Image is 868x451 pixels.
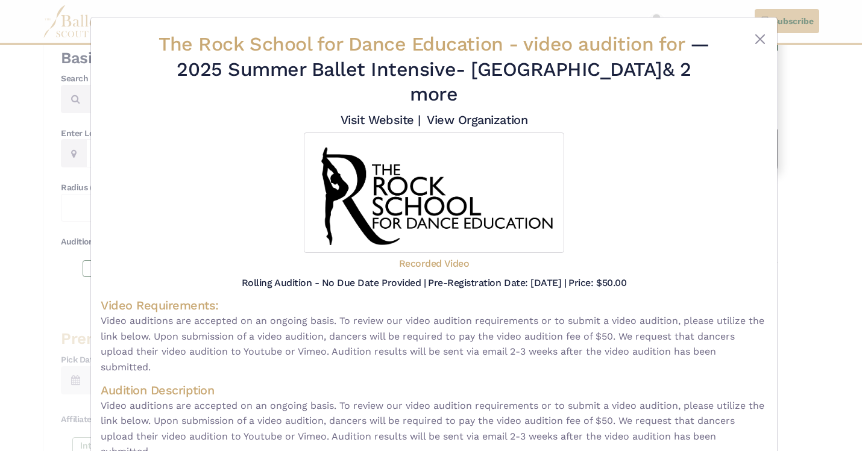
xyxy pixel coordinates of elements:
h5: Recorded Video [399,258,469,270]
span: Video auditions are accepted on an ongoing basis. To review our video audition requirements or to... [101,313,767,375]
span: Video Requirements: [101,298,219,313]
h5: Rolling Audition - No Due Date Provided | [242,277,426,288]
img: Logo [304,132,564,253]
button: Close [753,32,767,46]
a: View Organization [427,113,527,127]
span: The Rock School for Dance Education - [159,33,690,55]
a: Visit Website | [341,113,421,127]
h4: Audition Description [101,382,767,398]
span: video audition for [523,33,684,55]
h5: Pre-Registration Date: [DATE] | [428,277,566,288]
h5: Price: $50.00 [568,277,626,288]
span: — 2025 Summer Ballet Intensive- [GEOGRAPHIC_DATA] [177,33,709,105]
